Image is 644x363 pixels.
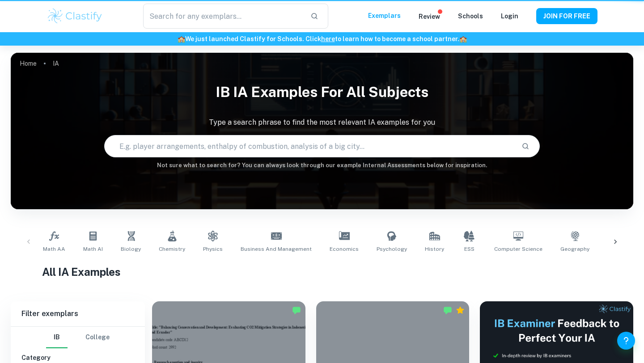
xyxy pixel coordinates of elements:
img: Marked [292,306,301,315]
h1: All IA Examples [42,264,602,280]
button: College [85,327,110,348]
button: Search [518,139,533,154]
a: Home [20,57,37,70]
span: 🏫 [459,35,467,42]
button: IB [46,327,68,348]
img: Clastify logo [47,7,103,25]
p: Exemplars [368,11,401,21]
input: E.g. player arrangements, enthalpy of combustion, analysis of a big city... [105,134,514,159]
h6: Not sure what to search for? You can always look through our example Internal Assessments below f... [11,161,633,170]
span: Business and Management [241,245,312,253]
span: Geography [560,245,589,253]
span: History [425,245,444,253]
span: Computer Science [494,245,542,253]
h6: We just launched Clastify for Schools. Click to learn how to become a school partner. [2,34,642,44]
a: Schools [458,13,483,20]
span: ESS [464,245,475,253]
span: Economics [330,245,359,253]
span: Physics [203,245,223,253]
button: JOIN FOR FREE [536,8,597,24]
span: Chemistry [159,245,185,253]
div: Filter type choice [46,327,110,348]
h1: IB IA examples for all subjects [11,78,633,106]
span: 🏫 [178,35,185,42]
div: Premium [456,306,465,315]
span: Psychology [377,245,407,253]
button: Help and Feedback [617,332,635,350]
span: Biology [121,245,141,253]
h6: Category [21,353,134,363]
p: Review [419,12,440,21]
p: Type a search phrase to find the most relevant IA examples for you [11,117,633,128]
a: here [321,35,335,42]
a: Login [501,13,518,20]
input: Search for any exemplars... [143,4,303,29]
p: IA [53,59,59,68]
span: Math AI [83,245,103,253]
h6: Filter exemplars [11,301,145,326]
span: Math AA [43,245,65,253]
img: Marked [443,306,452,315]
